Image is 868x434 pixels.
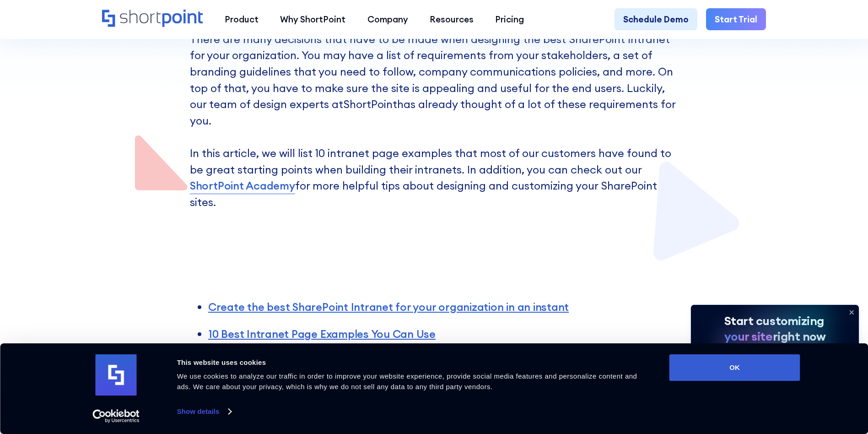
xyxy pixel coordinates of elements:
div: Why ShortPoint [280,13,345,26]
a: Start Trial [706,8,766,30]
a: Company [356,8,419,30]
span: We use cookies to analyze our traffic in order to improve your website experience, provide social... [177,372,637,391]
a: Schedule Demo [615,8,697,30]
a: Create the best SharePoint Intranet for your organization in an instant [208,300,569,314]
a: Usercentrics Cookiebot - opens in a new window [76,409,156,423]
a: Pricing [485,8,535,30]
a: Product [214,8,269,30]
a: Home [102,10,203,28]
div: Resources [430,13,474,26]
div: Pricing [495,13,524,26]
a: Resources [419,8,484,30]
div: Company [367,13,408,26]
img: logo [96,354,137,396]
a: ShortPoint Academy [190,178,295,194]
a: 10 Best Intranet Page Examples You Can Use [208,327,436,341]
a: Show details [177,405,231,418]
div: This website uses cookies [177,357,649,368]
button: OK [669,354,800,381]
div: Product [225,13,259,26]
a: ShortPoint [343,97,397,111]
a: Why ShortPoint [270,8,356,30]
